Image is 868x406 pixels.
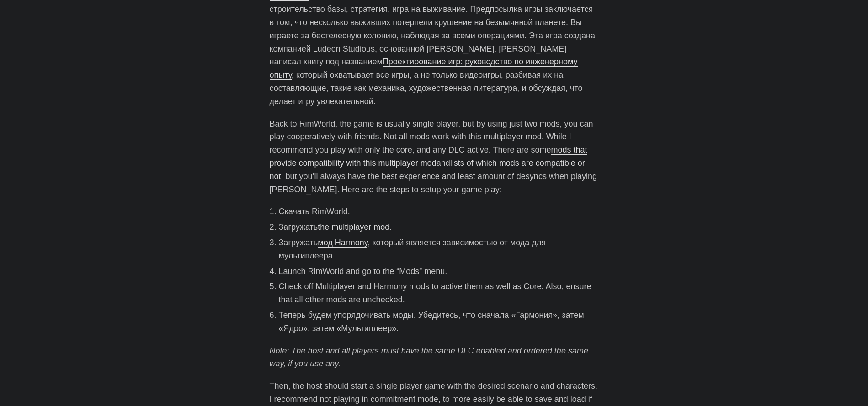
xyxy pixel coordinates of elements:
a: the multiplayer mod [318,222,389,232]
li: Скачать RimWorld. [279,205,599,218]
li: Check off Multiplayer and Harmony mods to active them as well as Core. Also, ensure that all othe... [279,280,599,306]
a: Проектирование игр: руководство по инженерному опыту [270,57,578,79]
li: Загружать . [279,221,599,234]
li: Launch RimWorld and go to the “Mods” menu. [279,265,599,278]
li: Теперь будем упорядочивать моды. Убедитесь, что сначала «Гармония», затем «Ядро», затем «Мультипл... [279,309,599,335]
em: Note: The host and all players must have the same DLC enabled and ordered the same way, if you us... [270,346,588,369]
p: Back to RimWorld, the game is usually single player, but by using just two mods, you can play coo... [270,117,599,196]
a: мод Harmony [318,238,367,247]
li: Загружать , который является зависимостью от мода для мультиплеера. [279,236,599,263]
a: mods that provide compatibility with this multiplayer mod [270,145,587,168]
a: lists of which mods are compatible or not [270,158,585,181]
